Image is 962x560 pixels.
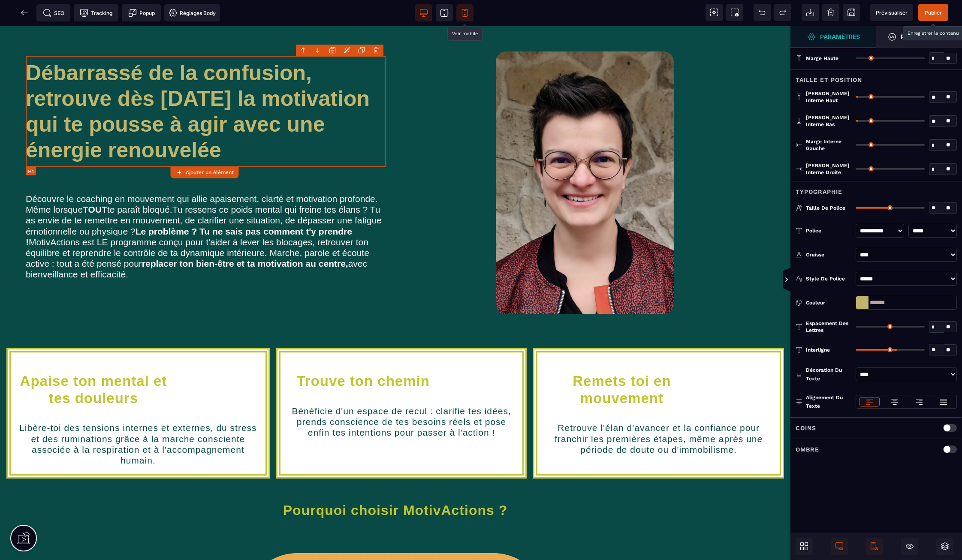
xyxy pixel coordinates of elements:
div: Couleur [806,298,851,307]
span: Défaire [754,4,771,21]
text: Retrouve l'élan d'avancer et la confiance pour franchir les premières étapes, même après une péri... [544,394,773,431]
span: Rétablir [774,4,791,21]
strong: Ajouter un élément [186,169,234,175]
span: Afficher le desktop [831,538,848,555]
div: Style de police [806,274,851,283]
span: Espacement des lettres [806,320,851,334]
span: Favicon [164,4,220,21]
span: Prévisualiser [876,9,908,16]
span: Aperçu [870,4,913,21]
span: Marge haute [806,55,838,62]
span: [PERSON_NAME] interne droite [806,162,851,176]
span: Réglages Body [169,9,216,17]
strong: Personnaliser [901,33,950,40]
span: Ouvrir les calques [936,538,953,555]
span: Tu ressens ce poids mental qui freine tes élans ? Tu as envie de te remettre en mouvement, de cla... [26,179,384,253]
div: Police [806,226,851,235]
span: Popup [128,9,155,17]
h1: Apaise ton mental et tes douleurs [17,347,170,381]
span: Ouvrir le gestionnaire de styles [876,26,962,48]
p: Coins [796,423,816,433]
b: Le problème ? Tu ne sais pas comment t'y prendre ! [26,201,355,221]
span: Code de suivi [74,4,118,21]
b: replacer ton bien-être et ta motivation au centre, [142,233,348,243]
span: Voir tablette [436,4,453,21]
span: Afficher le mobile [866,538,883,555]
button: Ajouter un élément [171,166,239,178]
span: [PERSON_NAME] interne bas [806,114,851,128]
span: Publier [925,9,942,16]
span: Nettoyage [822,4,839,21]
h1: Pourquoi choisir MotivActions ? [13,472,778,497]
text: Bénéficie d'un espace de recul : clarifie tes idées, prends conscience de tes besoins réels et po... [287,378,516,415]
span: SEO [43,9,64,17]
span: Ouvrir le gestionnaire de styles [790,26,876,48]
span: Créer une alerte modale [122,4,161,21]
span: Importer [802,4,819,21]
span: Retour [16,4,33,21]
h1: Débarrassé de la confusion, retrouve dès [DATE] la motivation qui te pousse à agir avec une énerg... [26,30,386,142]
span: Afficher les vues [790,267,799,293]
p: Ombre [796,444,819,455]
span: Interligne [806,346,830,353]
span: Ouvrir les blocs [796,538,813,555]
span: [PERSON_NAME] interne haut [806,90,851,104]
span: Enregistrer le contenu [918,4,948,21]
span: Voir bureau [415,4,432,21]
span: Voir mobile [456,4,473,21]
text: Libère-toi des tensions internes et externes, du stress et des ruminations grâce à la marche cons... [17,394,259,442]
div: Taille et position [790,69,962,85]
img: a00a15cd26c76ceea68b77b015c3d001_Moi.jpg [496,26,673,289]
div: Décoration du texte [806,366,851,383]
span: Métadata SEO [36,4,70,21]
div: Graisse [806,250,851,259]
div: Typographie [790,181,962,197]
span: Enregistrer [843,4,860,21]
h1: Remets toi en mouvement [544,347,700,381]
h1: Trouve ton chemin [287,347,440,364]
span: Marge interne gauche [806,138,851,152]
span: Taille de police [806,205,845,211]
strong: Paramètres [820,33,860,40]
b: TOUT [83,179,107,189]
span: Voir les composants [706,4,723,21]
h2: Découvre le coaching en mouvement qui allie apaisement, clarté et motivation profonde. Même lorsq... [26,163,386,259]
span: Masquer le bloc [901,538,918,555]
span: Tracking [80,9,112,17]
span: Capture d'écran [726,4,743,21]
p: Alignement du texte [796,393,851,410]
